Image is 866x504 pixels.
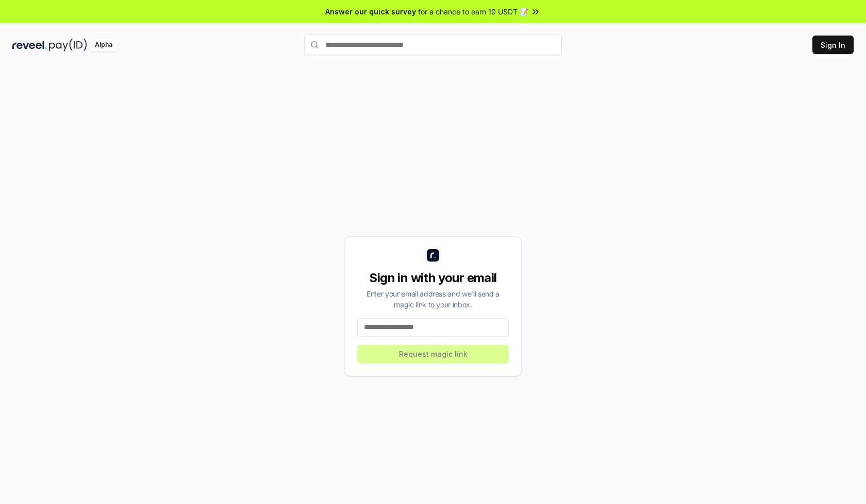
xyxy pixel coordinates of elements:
[89,39,118,51] div: Alpha
[49,39,87,51] img: pay_id
[812,36,854,54] button: Sign In
[427,249,439,262] img: logo_small
[357,288,509,310] div: Enter your email address and we’ll send a magic link to your inbox.
[418,6,528,17] span: for a chance to earn 10 USDT 📝
[357,270,509,286] div: Sign in with your email
[12,39,47,51] img: reveel_dark
[325,6,416,17] span: Answer our quick survey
